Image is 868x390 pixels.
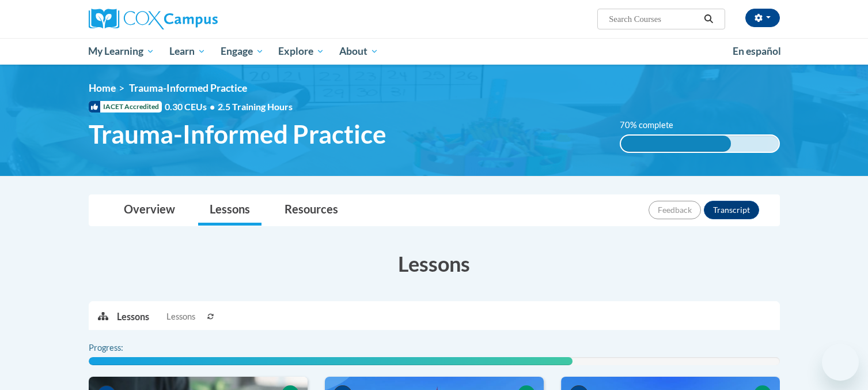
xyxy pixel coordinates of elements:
[165,100,218,113] span: 0.30 CEUs
[221,44,264,58] span: Engage
[332,38,386,65] a: About
[620,119,686,132] label: 70% complete
[210,101,215,112] span: •
[339,44,378,58] span: About
[700,12,717,26] button: Search
[278,44,324,58] span: Explore
[89,342,155,354] label: Progress:
[649,201,701,219] button: Feedback
[88,44,154,58] span: My Learning
[169,44,206,58] span: Learn
[745,9,780,27] button: Account Settings
[81,38,162,65] a: My Learning
[117,310,149,323] p: Lessons
[704,201,759,219] button: Transcript
[89,101,162,112] span: IACET Accredited
[725,39,789,63] a: En español
[89,9,218,29] img: Cox Campus
[71,38,797,65] div: Main menu
[166,310,195,323] span: Lessons
[89,249,780,278] h3: Lessons
[273,195,350,226] a: Resources
[162,38,213,65] a: Learn
[218,101,293,112] span: 2.5 Training Hours
[608,12,700,26] input: Search Courses
[112,195,187,226] a: Overview
[198,195,261,226] a: Lessons
[89,82,116,94] a: Home
[822,344,859,381] iframe: Button to launch messaging window
[129,82,247,94] span: Trauma-Informed Practice
[89,119,386,149] span: Trauma-Informed Practice
[213,38,271,65] a: Engage
[733,45,781,57] span: En español
[271,38,332,65] a: Explore
[89,9,308,29] a: Cox Campus
[621,136,731,152] div: 70% complete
